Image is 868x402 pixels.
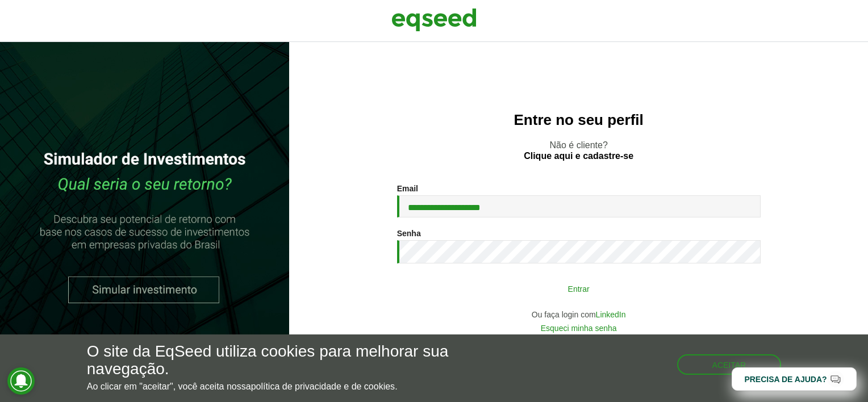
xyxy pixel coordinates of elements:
[251,382,395,391] a: política de privacidade e de cookies
[677,354,782,375] button: Aceitar
[541,324,617,332] a: Esqueci minha senha
[397,311,761,319] div: Ou faça login com
[397,229,421,237] label: Senha
[596,311,626,319] a: LinkedIn
[312,112,845,128] h2: Entre no seu perfil
[312,140,845,161] p: Não é cliente?
[431,278,727,299] button: Entrar
[524,152,633,161] a: Clique aqui e cadastre-se
[397,185,418,192] label: Email
[87,343,503,378] h5: O site da EqSeed utiliza cookies para melhorar sua navegação.
[87,381,503,392] p: Ao clicar em "aceitar", você aceita nossa .
[391,6,477,34] img: EqSeed Logo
